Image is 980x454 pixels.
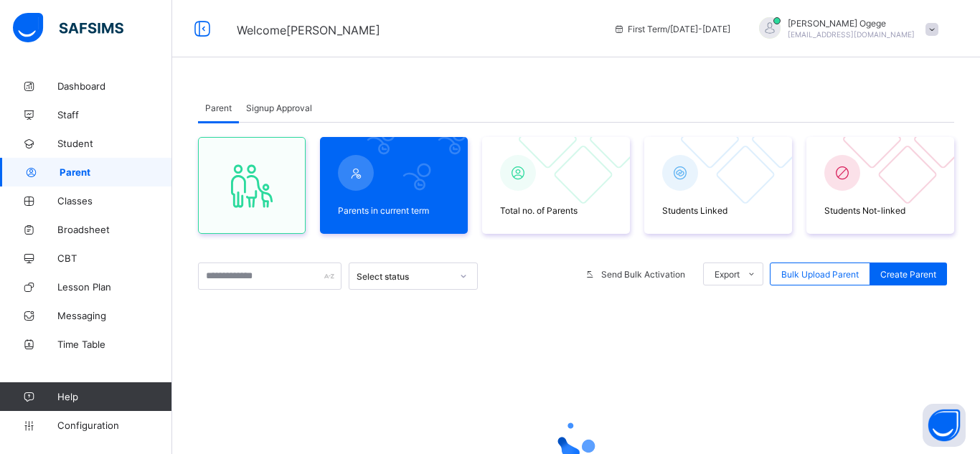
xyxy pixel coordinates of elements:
div: Select status [357,271,451,282]
span: Classes [57,195,172,207]
img: safsims [13,13,123,43]
span: Parent [205,103,232,113]
span: Bulk Upload Parent [781,269,859,280]
span: Parents in current term [338,205,450,216]
span: Dashboard [57,80,172,92]
button: Open asap [923,404,966,447]
span: Help [57,391,171,402]
span: Staff [57,109,172,120]
span: Lesson Plan [57,281,172,293]
span: Export [715,269,740,280]
span: session/term information [613,24,730,34]
span: Send Bulk Activation [601,269,685,280]
span: Messaging [57,310,172,321]
span: Create Parent [880,269,936,280]
span: Parent [60,166,172,178]
span: CBT [57,252,172,264]
span: Students Linked [662,205,774,216]
span: Configuration [57,420,171,431]
span: Welcome [PERSON_NAME] [237,23,380,37]
span: Time Table [57,339,172,350]
span: Signup Approval [246,103,312,113]
span: Students Not-linked [824,205,936,216]
span: Student [57,138,172,149]
span: Broadsheet [57,224,172,235]
span: [PERSON_NAME] Ogege [788,18,915,29]
span: [EMAIL_ADDRESS][DOMAIN_NAME] [788,30,915,39]
div: AnthoniaOgege [745,17,946,41]
span: Total no. of Parents [500,205,612,216]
